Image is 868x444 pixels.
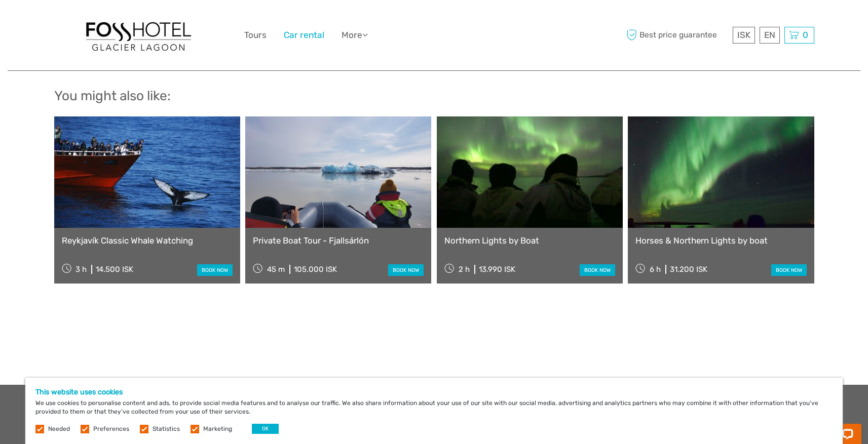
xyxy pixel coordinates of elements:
[96,265,133,274] div: 14.500 ISK
[459,265,470,274] span: 2 h
[479,265,515,274] div: 13.990 ISK
[650,265,661,274] span: 6 h
[388,264,424,276] a: book now
[14,18,115,26] p: Chat now
[203,425,232,433] label: Marketing
[35,388,833,396] h5: This website uses cookies
[83,17,194,53] img: 1303-6910c56d-1cb8-4c54-b886-5f11292459f5_logo_big.jpg
[25,378,843,444] div: We use cookies to personalise content and ads, to provide social media features and to analyse ou...
[624,27,730,44] span: Best price guarantee
[244,28,267,43] a: Tours
[117,16,129,28] button: Open LiveChat chat widget
[342,28,368,43] a: More
[294,265,337,274] div: 105.000 ISK
[801,30,810,40] span: 0
[737,30,750,40] span: ISK
[153,425,180,433] label: Statistics
[670,265,707,274] div: 31.200 ISK
[93,425,129,433] label: Preferences
[197,264,233,276] a: book now
[253,235,424,246] a: Private Boat Tour - Fjallsárlón
[76,265,87,274] span: 3 h
[580,264,615,276] a: book now
[760,27,780,44] div: EN
[284,28,324,43] a: Car rental
[267,265,285,274] span: 45 m
[252,424,279,434] button: OK
[62,235,233,246] a: Reykjavík Classic Whale Watching
[635,235,806,246] a: Horses & Northern Lights by boat
[48,425,70,433] label: Needed
[54,88,814,104] h2: You might also like:
[771,264,807,276] a: book now
[444,235,615,246] a: Northern Lights by Boat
